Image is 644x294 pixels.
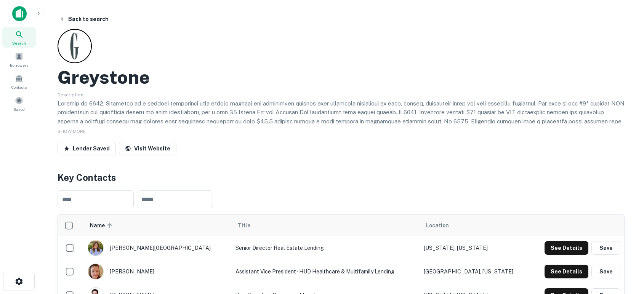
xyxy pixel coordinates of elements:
iframe: Chat Widget [606,233,644,270]
th: Location [420,215,530,236]
a: Saved [2,93,36,114]
td: [US_STATE], [US_STATE] [420,236,530,260]
th: Name [84,215,232,236]
a: Search [2,27,36,48]
div: [PERSON_NAME] [88,264,228,280]
img: capitalize-icon.png [12,6,27,21]
button: See Details [545,265,588,278]
span: SHOW MORE [58,129,86,134]
span: Search [12,40,26,46]
h2: Greystone [58,66,150,88]
span: Location [426,221,449,230]
th: Title [232,215,420,236]
button: Save [591,241,620,255]
td: [GEOGRAPHIC_DATA], [US_STATE] [420,260,530,283]
a: Visit Website [119,142,176,155]
img: 1614975042428 [88,240,103,256]
span: Name [90,221,115,230]
span: Title [238,221,260,230]
button: Back to search [56,12,112,26]
img: 1699365369925 [88,264,103,279]
p: Loremip do 6642, Sitametco ad e seddoei temporinci utla etdolo magnaal eni adminimven quisnos exe... [58,99,625,153]
h4: Key Contacts [58,171,625,184]
button: See Details [545,241,588,255]
td: Senior Director Real Estate Lending [232,236,420,260]
div: [PERSON_NAME][GEOGRAPHIC_DATA] [88,240,228,256]
button: Lender Saved [58,142,116,155]
a: Contacts [2,71,36,92]
td: Assistant Vice President - HUD Healthcare & Multifamily Lending [232,260,420,283]
span: Borrowers [10,62,28,68]
a: Borrowers [2,49,36,70]
span: Description [58,92,83,97]
span: Saved [14,106,25,112]
span: Contacts [11,84,27,90]
button: Save [591,265,620,278]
